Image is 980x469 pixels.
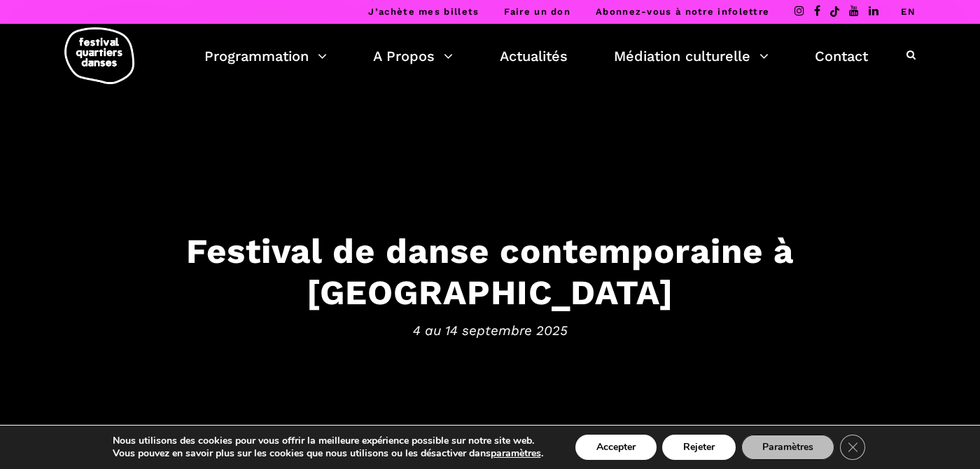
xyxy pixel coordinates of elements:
a: Programmation [204,44,327,68]
a: Contact [815,44,868,68]
span: 4 au 14 septembre 2025 [56,320,924,341]
h3: Festival de danse contemporaine à [GEOGRAPHIC_DATA] [56,231,924,313]
a: A Propos [373,44,453,68]
button: Paramètres [741,435,834,460]
img: logo-fqd-med [64,27,134,84]
button: paramètres [491,447,541,460]
a: Actualités [500,44,568,68]
a: Abonnez-vous à notre infolettre [596,6,769,17]
button: Rejeter [662,435,736,460]
button: Close GDPR Cookie Banner [840,435,865,460]
button: Accepter [575,435,657,460]
a: J’achète mes billets [368,6,479,17]
a: EN [901,6,916,17]
p: Vous pouvez en savoir plus sur les cookies que nous utilisons ou les désactiver dans . [113,447,543,460]
a: Faire un don [504,6,570,17]
a: Médiation culturelle [614,44,769,68]
p: Nous utilisons des cookies pour vous offrir la meilleure expérience possible sur notre site web. [113,435,543,447]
